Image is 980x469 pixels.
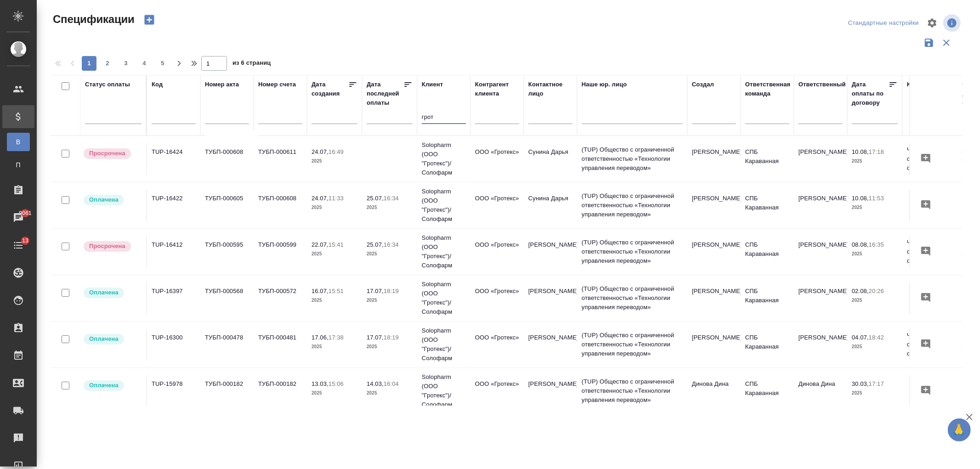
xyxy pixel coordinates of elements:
[100,59,115,68] span: 2
[852,148,869,155] p: 10.08,
[147,282,200,314] td: TUP-16397
[147,143,200,175] td: TUP-16424
[367,389,413,398] p: 2025
[329,380,344,387] p: 15:06
[147,236,200,268] td: TUP-16412
[687,375,741,407] td: Динова Дина
[422,233,466,270] p: Solopharm (ООО "Гротекс")/Солофарм
[422,80,443,89] div: Клиент
[254,328,307,361] td: ТУБП-000481
[475,194,519,203] p: ООО «Гротекс»
[577,187,687,224] td: (TUP) Общество с ограниченной ответственностью «Технологии управления переводом»
[943,14,963,32] span: Посмотреть информацию
[921,12,943,34] span: Настроить таблицу
[312,389,357,398] p: 2025
[741,143,794,175] td: СПБ Караванная
[741,328,794,361] td: СПБ Караванная
[524,236,577,268] td: [PERSON_NAME]
[422,373,466,409] p: Solopharm (ООО "Гротекс")/Солофарм
[100,56,115,71] button: 2
[254,236,307,268] td: ТУБП-000599
[852,157,898,166] p: 2025
[852,203,898,212] p: 2025
[528,80,572,98] div: Контактное лицо
[869,241,884,248] p: 16:35
[312,241,329,248] p: 22.07,
[852,241,869,248] p: 08.08,
[422,187,466,224] p: Solopharm (ООО "Гротекс")/Солофарм
[852,389,898,398] p: 2025
[524,328,577,361] td: [PERSON_NAME]
[200,189,254,221] td: ТУБП-000605
[200,328,254,361] td: ТУБП-000478
[2,206,34,229] a: 9061
[200,282,254,314] td: ТУБП-000568
[687,282,741,314] td: [PERSON_NAME]
[384,241,399,248] p: 16:34
[907,145,953,173] p: Через 5 дней спецификация с кодом TUP...
[524,143,577,175] td: Сунина Дарья
[7,133,30,151] a: В
[948,418,971,441] button: 🙏
[312,296,357,305] p: 2025
[745,80,791,98] div: Ответственная команда
[794,328,847,361] td: [PERSON_NAME]
[152,80,163,89] div: Код
[475,240,519,249] p: ООО «Гротекс»
[524,189,577,221] td: Сунина Дарья
[869,334,884,341] p: 18:42
[384,195,399,202] p: 16:34
[794,282,847,314] td: [PERSON_NAME]
[312,203,357,212] p: 2025
[312,148,329,155] p: 24.07,
[254,189,307,221] td: ТУБП-000608
[475,379,519,389] p: ООО «Гротекс»
[119,59,133,68] span: 3
[312,249,357,259] p: 2025
[119,56,133,71] button: 3
[475,147,519,157] p: ООО «Гротекс»
[312,80,348,98] div: Дата создания
[852,342,898,351] p: 2025
[2,234,34,257] a: 13
[329,148,344,155] p: 16:49
[846,16,921,30] div: split button
[869,195,884,202] p: 11:53
[367,249,413,259] p: 2025
[687,236,741,268] td: [PERSON_NAME]
[907,331,953,358] p: Через 5 дней спецификация с кодом TUP...
[577,233,687,270] td: (TUP) Общество с ограниченной ответственностью «Технологии управления переводом»
[147,189,200,221] td: TUP-16422
[475,287,519,296] p: ООО «Гротекс»
[952,420,967,440] span: 🙏
[524,375,577,407] td: [PERSON_NAME]
[200,143,254,175] td: ТУБП-000608
[200,375,254,407] td: ТУБП-000182
[7,156,30,174] a: П
[384,334,399,341] p: 18:19
[422,280,466,316] p: Solopharm (ООО "Гротекс")/Солофарм
[312,342,357,351] p: 2025
[367,203,413,212] p: 2025
[475,333,519,342] p: ООО «Гротекс»
[852,288,869,294] p: 02.08,
[794,236,847,268] td: [PERSON_NAME]
[147,328,200,361] td: TUP-16300
[852,249,898,259] p: 2025
[741,189,794,221] td: СПБ Караванная
[329,334,344,341] p: 17:38
[155,59,170,68] span: 5
[422,141,466,177] p: Solopharm (ООО "Гротекс")/Солофарм
[258,80,296,89] div: Номер счета
[89,149,125,158] p: Просрочена
[524,282,577,314] td: [PERSON_NAME]
[384,380,399,387] p: 16:04
[312,157,357,166] p: 2025
[367,195,384,202] p: 25.07,
[89,381,119,390] p: Оплачена
[200,236,254,268] td: ТУБП-000595
[254,143,307,175] td: ТУБП-000611
[367,241,384,248] p: 25.07,
[582,80,627,89] div: Наше юр. лицо
[367,288,384,294] p: 17.07,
